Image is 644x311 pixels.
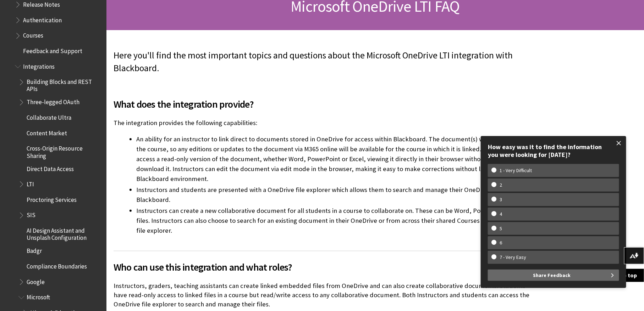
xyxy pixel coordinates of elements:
[27,225,101,241] span: AI Design Assistant and Unsplash Configuration
[114,260,532,275] span: Who can use this integration and what roles?
[488,270,619,281] button: Share Feedback
[27,163,74,173] span: Direct Data Access
[491,182,510,188] w-span: 2
[27,127,67,137] span: Content Market
[114,49,532,75] p: Here you'll find the most important topics and questions about the Microsoft OneDrive LTI integra...
[136,185,532,205] li: Instructors and students are presented with a OneDrive file explorer which allows them to search ...
[27,292,50,301] span: Microsoft
[136,206,532,236] li: Instructors can create a new collaborative document for all students in a course to collaborate o...
[491,197,510,203] w-span: 3
[27,276,45,285] span: Google
[491,226,510,232] w-span: 5
[114,97,532,112] span: What does the integration provide?
[491,211,510,217] w-span: 4
[27,143,101,159] span: Cross-Origin Resource Sharing
[488,143,619,158] div: How easy was it to find the information you were looking for [DATE]?
[114,118,532,128] p: The integration provides the following capabilities:
[23,45,82,55] span: Feedback and Support
[136,134,532,184] li: An ability for an instructor to link direct to documents stored in OneDrive for access within Bla...
[27,112,71,121] span: Collaborate Ultra
[491,240,510,246] w-span: 6
[114,281,532,309] p: Instructors, graders, teaching assistants can create linked embedded files from OneDrive and can ...
[533,270,571,281] span: Share Feedback
[491,254,534,260] w-span: 7 - Very Easy
[27,260,87,270] span: Compliance Boundaries
[23,14,62,24] span: Authentication
[27,245,42,255] span: Badgr
[27,209,35,219] span: SIS
[27,194,77,203] span: Proctoring Services
[27,76,101,93] span: Building Blocks and REST APIs
[491,168,540,174] w-span: 1 - Very Difficult
[27,96,79,106] span: Three-legged OAuth
[23,61,55,70] span: Integrations
[27,178,34,188] span: LTI
[23,30,43,39] span: Courses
